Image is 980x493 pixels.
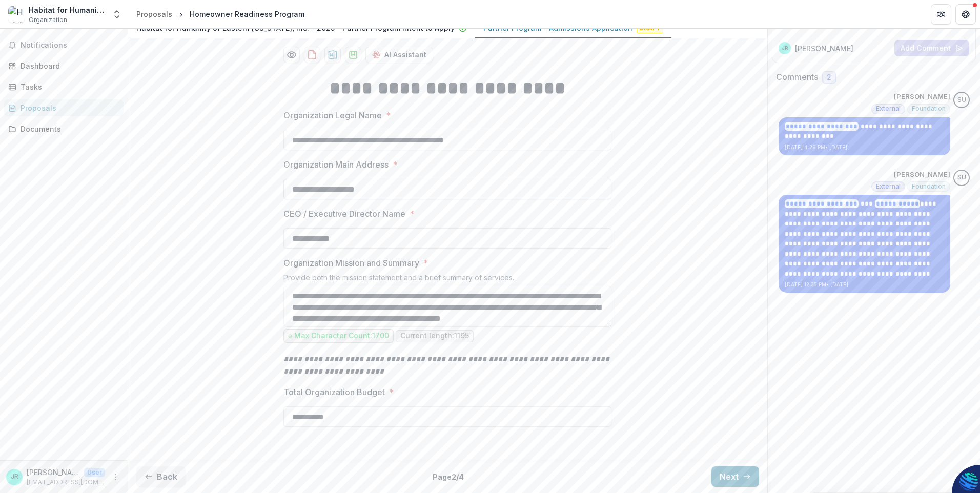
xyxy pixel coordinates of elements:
a: Proposals [4,99,124,116]
p: CEO / Executive Director Name [283,208,405,220]
button: Notifications [4,37,124,53]
div: Habitat for Humanity of Eastern [US_STATE], Inc. [29,5,106,15]
p: Total Organization Budget [283,386,385,398]
div: Scott Umbel [957,97,966,104]
span: External [876,105,901,112]
p: Organization Mission and Summary [283,257,419,269]
span: External [876,183,901,190]
p: Max Character Count: 1700 [294,332,389,340]
p: [PERSON_NAME] [894,170,950,180]
div: Homeowner Readiness Program [190,9,304,19]
p: [PERSON_NAME] [795,43,853,54]
a: Documents [4,120,124,137]
button: Back [136,466,186,487]
div: Tasks [21,81,115,92]
p: Current length: 1195 [400,332,469,340]
span: Foundation [912,183,946,190]
div: Proposals [21,102,115,113]
div: Dashboard [21,60,115,71]
p: [PERSON_NAME] [27,467,80,478]
div: Provide both the mission statement and a brief summary of services. [283,273,611,286]
p: Organization Main Address [283,158,389,171]
p: Page 2 / 4 [433,471,464,482]
p: [EMAIL_ADDRESS][DOMAIN_NAME] [27,478,105,487]
span: Notifications [21,41,119,50]
div: Scott Umbel [957,174,966,181]
a: Proposals [132,7,176,22]
img: Habitat for Humanity of Eastern Connecticut, Inc. [8,6,25,23]
button: download-proposal [345,47,361,63]
p: [DATE] 4:29 PM • [DATE] [785,143,944,151]
nav: breadcrumb [132,7,309,22]
button: More [109,471,121,483]
div: Jacqueline Richter [11,474,18,480]
button: download-proposal [304,47,320,63]
button: Open entity switcher [110,4,124,25]
p: User [84,468,105,477]
button: download-proposal [324,47,341,63]
h2: Comments [776,72,818,82]
a: Dashboard [4,57,124,74]
a: Tasks [4,78,124,95]
span: Foundation [912,105,946,112]
button: Preview dc4c44a3-3588-433f-ac56-730e7fcaa968-1.pdf [283,47,300,63]
button: Add Comment [894,40,969,56]
p: Organization Legal Name [283,109,382,121]
div: Jacqueline Richter [782,46,788,51]
button: Next [711,466,759,487]
button: Get Help [955,4,976,25]
button: Partners [931,4,951,25]
button: AI Assistant [365,47,433,63]
p: [PERSON_NAME] [894,92,950,102]
div: Documents [21,124,115,134]
div: Proposals [136,9,172,19]
p: [DATE] 12:35 PM • [DATE] [785,281,944,289]
span: 2 [827,73,831,82]
span: Organization [29,15,67,25]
